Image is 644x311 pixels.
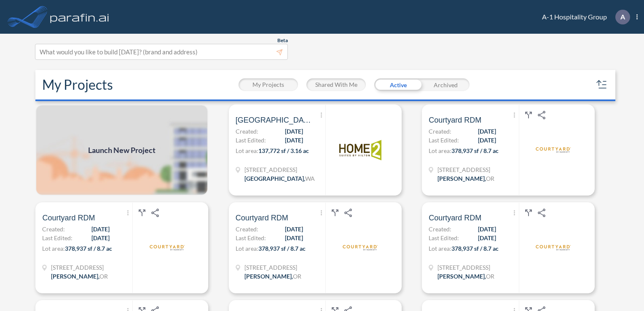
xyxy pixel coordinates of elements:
[429,147,451,154] span: Lot area:
[478,233,496,242] span: [DATE]
[236,115,311,125] span: Spokane Valley Home2 Suites
[42,225,65,233] span: Created:
[429,245,451,252] span: Lot area:
[451,147,499,154] span: 378,937 sf / 8.7 ac
[422,78,470,91] div: Archived
[42,77,113,93] h2: My Projects
[486,273,494,280] span: OR
[429,225,451,233] span: Created:
[429,233,459,242] span: Last Edited:
[437,165,494,174] span: 3635 SW Airport Wy
[595,78,609,91] button: sort
[236,213,288,223] span: Courtyard RDM
[451,245,499,252] span: 378,937 sf / 8.7 ac
[236,147,258,154] span: Lot area:
[244,272,301,281] div: Redmond, OR
[236,136,266,145] span: Last Edited:
[532,227,574,269] img: logo
[258,245,306,252] span: 378,937 sf / 8.7 ac
[99,273,108,280] span: OR
[236,233,266,242] span: Last Edited:
[258,147,309,154] span: 137,772 sf / 3.16 ac
[146,227,188,269] img: logo
[437,273,486,280] span: [PERSON_NAME] ,
[532,129,574,171] img: logo
[437,263,494,272] span: 3635 SW Airport Wy
[244,273,293,280] span: [PERSON_NAME] ,
[339,227,381,269] img: logo
[429,136,459,145] span: Last Edited:
[419,105,612,196] a: Courtyard RDMCreated:[DATE]Last Edited:[DATE]Lot area:378,937 sf / 8.7 ac[STREET_ADDRESS][PERSON_...
[429,127,451,136] span: Created:
[244,174,315,183] div: Spokane, WA
[285,225,303,233] span: [DATE]
[32,202,225,293] a: Courtyard RDMCreated:[DATE]Last Edited:[DATE]Lot area:378,937 sf / 8.7 ac[STREET_ADDRESS][PERSON_...
[88,145,156,156] span: Launch New Project
[35,105,208,196] img: add
[529,10,638,24] div: A-1 Hospitality Group
[51,263,108,272] span: 3635 SW Airport Wy
[42,233,72,242] span: Last Edited:
[620,13,625,21] p: A
[51,273,99,280] span: [PERSON_NAME] ,
[244,263,301,272] span: 3635 SW Airport Wy
[48,8,111,25] img: logo
[293,273,301,280] span: OR
[478,225,496,233] span: [DATE]
[236,127,258,136] span: Created:
[91,233,110,242] span: [DATE]
[486,175,494,182] span: OR
[437,174,494,183] div: Redmond, OR
[478,127,496,136] span: [DATE]
[35,105,208,196] a: Launch New Project
[42,213,95,223] span: Courtyard RDM
[285,127,303,136] span: [DATE]
[437,175,486,182] span: [PERSON_NAME] ,
[236,245,258,252] span: Lot area:
[478,136,496,145] span: [DATE]
[305,175,315,182] span: WA
[91,225,110,233] span: [DATE]
[51,272,108,281] div: Redmond, OR
[374,78,422,91] div: Active
[244,175,305,182] span: [GEOGRAPHIC_DATA] ,
[42,245,65,252] span: Lot area:
[429,115,481,125] span: Courtyard RDM
[285,233,303,242] span: [DATE]
[277,37,288,44] span: Beta
[225,105,419,196] a: [GEOGRAPHIC_DATA] Home2 SuitesCreated:[DATE]Last Edited:[DATE]Lot area:137,772 sf / 3.16 ac[STREE...
[285,136,303,145] span: [DATE]
[437,272,494,281] div: Redmond, OR
[244,165,315,174] span: 13515 E Carlisle Ave
[429,213,481,223] span: Courtyard RDM
[419,202,612,293] a: Courtyard RDMCreated:[DATE]Last Edited:[DATE]Lot area:378,937 sf / 8.7 ac[STREET_ADDRESS][PERSON_...
[65,245,112,252] span: 378,937 sf / 8.7 ac
[225,202,419,293] a: Courtyard RDMCreated:[DATE]Last Edited:[DATE]Lot area:378,937 sf / 8.7 ac[STREET_ADDRESS][PERSON_...
[308,80,365,90] button: Shared With Me
[339,129,381,171] img: logo
[236,225,258,233] span: Created:
[240,80,297,90] button: My Projects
